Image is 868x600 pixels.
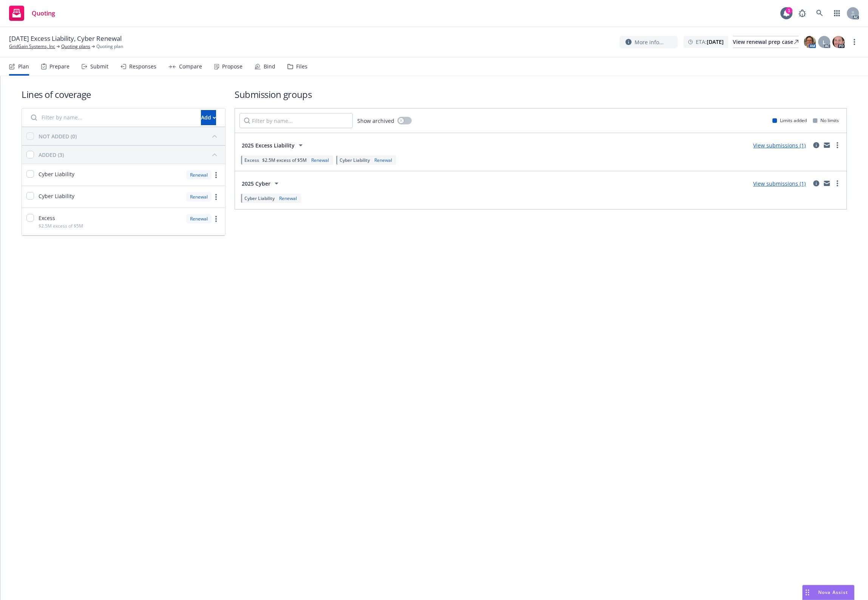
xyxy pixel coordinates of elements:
[39,223,83,229] span: $2.5M excess of $5M
[242,141,295,149] span: 2025 Excess Liability
[833,179,842,188] a: more
[812,179,821,188] a: circleInformation
[61,43,90,50] a: Quoting plans
[186,192,212,202] div: Renewal
[39,132,77,140] div: NOT ADDED (0)
[635,38,664,46] span: More info...
[619,36,678,48] button: More info...
[829,6,845,21] a: Switch app
[239,176,283,191] button: 2025 Cyber
[201,110,216,125] button: Add
[833,141,842,150] a: more
[186,170,212,180] div: Renewal
[822,141,831,150] a: mail
[39,149,221,161] button: ADDED (3)
[39,151,64,159] div: ADDED (3)
[696,38,724,46] span: ETA :
[6,3,58,24] a: Quoting
[812,141,821,150] a: circleInformation
[49,64,70,70] div: Prepare
[804,36,816,48] img: photo
[129,64,156,70] div: Responses
[823,38,826,46] span: L
[239,138,307,153] button: 2025 Excess Liability
[786,7,792,14] div: 1
[262,157,307,163] span: $2.5M excess of $5M
[373,157,394,163] div: Renewal
[242,180,270,188] span: 2025 Cyber
[296,64,307,70] div: Files
[26,110,196,125] input: Filter by name...
[179,64,202,70] div: Compare
[733,36,798,48] div: View renewal prep case
[818,589,848,595] span: Nova Assist
[822,179,831,188] a: mail
[850,37,859,47] a: more
[18,64,29,70] div: Plan
[357,117,394,125] span: Show archived
[39,214,55,222] span: Excess
[201,110,216,125] div: Add
[264,64,275,70] div: Bind
[733,36,798,48] a: View renewal prep case
[39,170,74,178] span: Cyber Liability
[813,117,839,124] div: No limits
[803,585,812,600] div: Drag to move
[235,88,847,101] h1: Submission groups
[39,192,74,200] span: Cyber Liability
[795,6,810,21] a: Report a Bug
[244,157,259,163] span: Excess
[239,113,353,128] input: Filter by name...
[90,64,108,70] div: Submit
[212,214,221,223] a: more
[772,117,807,124] div: Limits added
[96,43,123,50] span: Quoting plan
[753,142,806,149] a: View submissions (1)
[244,195,275,202] span: Cyber Liability
[9,43,55,50] a: GridGain Systems, Inc
[753,180,806,187] a: View submissions (1)
[802,585,854,600] button: Nova Assist
[212,171,221,180] a: more
[186,214,212,223] div: Renewal
[22,88,225,101] h1: Lines of coverage
[278,195,298,202] div: Renewal
[832,36,845,48] img: photo
[340,157,370,163] span: Cyber Liability
[222,64,242,70] div: Propose
[39,130,221,142] button: NOT ADDED (0)
[212,192,221,202] a: more
[310,157,331,163] div: Renewal
[9,34,122,43] span: [DATE] Excess Liability, Cyber Renewal
[707,38,724,45] strong: [DATE]
[32,10,55,16] span: Quoting
[812,6,827,21] a: Search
